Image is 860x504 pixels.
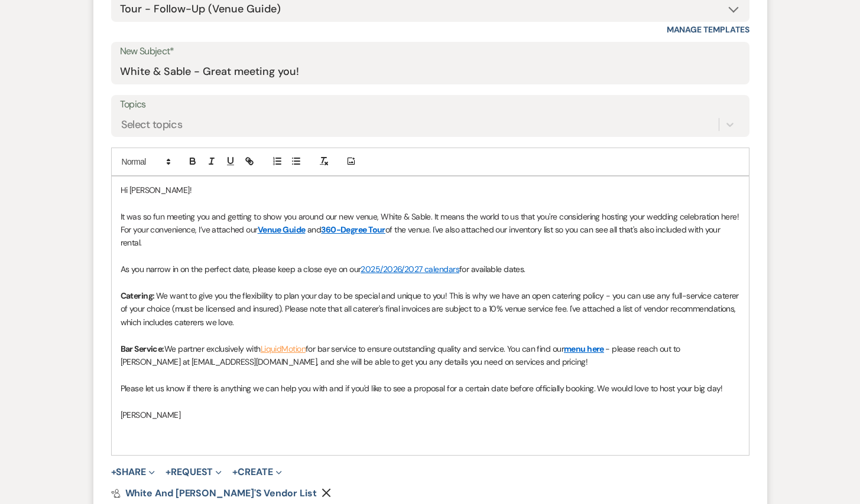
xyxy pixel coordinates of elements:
[121,343,164,354] strong: Bar Service:
[121,211,741,235] span: It was so fun meeting you and getting to show you around our new venue, White & Sable. It means t...
[164,343,261,354] span: We partner exclusively with
[121,290,741,328] span: We want to give you the flexibility to plan your day to be special and unique to you! This is why...
[120,43,741,60] label: New Subject*
[564,343,604,354] a: menu here
[120,96,741,113] label: Topics
[121,185,192,195] span: Hi [PERSON_NAME]!
[111,467,155,477] button: Share
[258,224,306,235] a: Venue Guide
[121,410,181,420] span: [PERSON_NAME]
[121,343,683,367] span: - please reach out to [PERSON_NAME] at [EMAIL_ADDRESS][DOMAIN_NAME], and she will be able to get ...
[165,467,222,477] button: Request
[121,224,722,248] span: of the venue. I've also attached our inventory list so you can see all that's also included with ...
[111,467,116,477] span: +
[307,224,321,235] span: and
[232,467,281,477] button: Create
[121,263,740,276] p: As you narrow in on the perfect date, please keep a close eye on our for available dates.
[321,224,385,235] a: 360-Degree Tour
[111,489,317,498] a: White and [PERSON_NAME]'s Vendor List
[121,116,183,132] div: Select topics
[232,467,238,477] span: +
[121,290,156,301] strong: Catering:
[165,467,171,477] span: +
[261,343,306,354] a: LiquidMotion
[361,264,459,274] a: 2025/2026/2027 calendars
[125,487,317,499] span: White and [PERSON_NAME]'s Vendor List
[121,383,723,394] span: Please let us know if there is anything we can help you with and if you'd like to see a proposal ...
[667,24,749,35] a: Manage Templates
[306,343,564,354] span: for bar service to ensure outstanding quality and service. You can find our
